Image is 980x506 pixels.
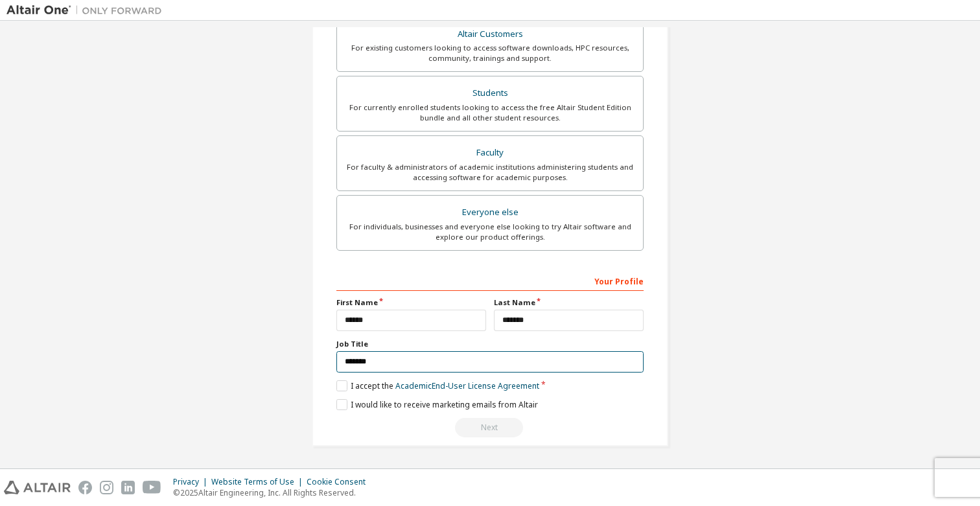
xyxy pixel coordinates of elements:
div: Cookie Consent [307,477,373,487]
div: Your Profile [336,270,644,291]
div: Faculty [345,144,635,162]
p: © 2025 Altair Engineering, Inc. All Rights Reserved. [173,487,373,498]
label: First Name [336,297,486,308]
div: For faculty & administrators of academic institutions administering students and accessing softwa... [345,162,635,183]
label: Last Name [494,297,644,308]
div: Privacy [173,477,211,487]
div: Website Terms of Use [211,477,307,487]
div: Altair Customers [345,25,635,43]
img: instagram.svg [100,481,113,494]
img: facebook.svg [78,481,92,494]
label: Job Title [336,339,644,349]
label: I would like to receive marketing emails from Altair [336,399,538,410]
div: For individuals, businesses and everyone else looking to try Altair software and explore our prod... [345,222,635,242]
div: Everyone else [345,203,635,222]
div: Students [345,84,635,102]
img: linkedin.svg [121,481,135,494]
a: Academic End-User License Agreement [395,380,539,391]
img: Altair One [6,4,169,17]
img: youtube.svg [143,481,161,494]
div: For existing customers looking to access software downloads, HPC resources, community, trainings ... [345,43,635,63]
div: For currently enrolled students looking to access the free Altair Student Edition bundle and all ... [345,102,635,123]
div: Provide a valid email to continue [336,418,644,437]
label: I accept the [336,380,539,391]
img: altair_logo.svg [4,481,71,494]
